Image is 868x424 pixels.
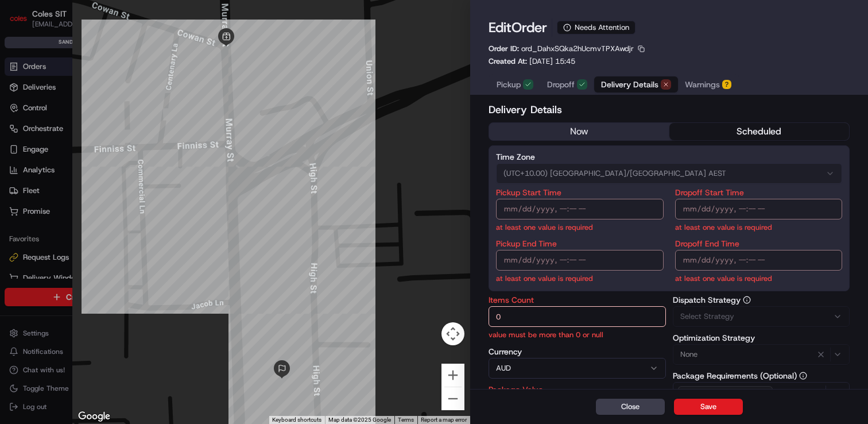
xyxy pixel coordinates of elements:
[673,334,850,342] label: Optimization Strategy
[557,21,635,34] div: Needs Attention
[441,322,464,345] button: Map camera controls
[496,153,842,161] label: Time Zone
[675,222,843,233] p: at least one value is required
[496,273,664,284] p: at least one value is required
[11,11,34,34] img: Nash
[547,79,575,90] span: Dropoff
[529,56,575,66] span: [DATE] 15:45
[272,416,321,424] button: Keyboard shortcuts
[11,110,32,130] img: 1736555255976-a54dd68f-1ca7-489b-9aae-adbdc363a1c4
[92,162,189,183] a: 💻API Documentation
[489,386,666,394] label: Package Value
[328,417,391,423] span: Map data ©2025 Google
[441,387,464,410] button: Zoom out
[601,79,658,90] span: Delivery Details
[7,162,92,183] a: 📗Knowledge Base
[669,123,850,140] button: scheduled
[496,222,664,233] p: at least one value is required
[97,168,106,177] div: 💻
[421,417,467,423] a: Report a map error
[489,329,666,340] p: value must be more than 0 or null
[489,102,850,118] h2: Delivery Details
[685,79,720,90] span: Warnings
[489,348,666,356] label: Currency
[11,46,209,64] p: Welcome 👋
[81,194,139,203] a: Powered byPylon
[108,167,184,178] span: API Documentation
[75,409,113,424] a: Open this area in Google Maps (opens a new window)
[521,44,634,53] span: ord_DahxSQka2hUcmvTPXAwdjr
[195,113,209,127] button: Start new chat
[39,121,145,130] div: We're available if you need us!
[596,399,665,415] button: Close
[675,188,843,196] label: Dropoff Start Time
[39,110,188,121] div: Start new chat
[799,372,807,380] button: Package Requirements (Optional)
[398,417,414,423] a: Terms (opens in new tab)
[489,44,634,54] p: Order ID:
[496,188,664,196] label: Pickup Start Time
[23,167,88,178] span: Knowledge Base
[497,79,521,90] span: Pickup
[496,240,664,248] label: Pickup End Time
[511,18,547,37] span: Order
[114,195,139,203] span: Pylon
[675,240,843,248] label: Dropoff End Time
[75,409,113,424] img: Google
[673,296,850,304] label: Dispatch Strategy
[674,399,743,415] button: Save
[441,364,464,387] button: Zoom in
[489,306,666,327] input: Enter items count
[722,80,731,89] div: ?
[675,273,843,284] p: at least one value is required
[489,56,575,67] p: Created At:
[11,168,21,177] div: 📗
[673,382,850,403] button: Photo Proof of Delivery
[673,372,850,380] label: Package Requirements (Optional)
[683,388,758,397] span: Photo Proof of Delivery
[489,123,669,140] button: now
[743,296,751,304] button: Dispatch Strategy
[489,296,666,304] label: Items Count
[489,18,547,37] h1: Edit
[30,74,207,86] input: Got a question? Start typing here...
